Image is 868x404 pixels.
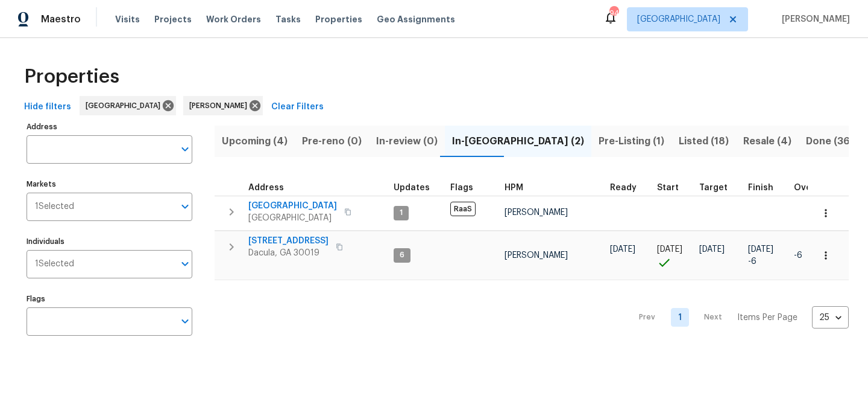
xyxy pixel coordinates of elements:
span: [DATE] [748,245,773,254]
span: Geo Assignments [377,13,455,25]
span: Upcoming (4) [222,133,288,150]
a: Goto page 1 [671,308,689,327]
span: Clear Filters [271,100,324,115]
td: 6 day(s) earlier than target finish date [789,231,841,280]
span: Ready [610,184,637,192]
span: [GEOGRAPHIC_DATA] [86,100,165,112]
span: Dacula, GA 30019 [248,247,329,259]
span: [PERSON_NAME] [189,100,252,112]
span: RaaS [450,202,476,216]
div: Target renovation project end date [699,184,738,192]
span: Overall [794,184,825,192]
span: Listed (18) [679,133,729,150]
span: Maestro [41,13,81,25]
div: Actual renovation start date [657,184,690,192]
span: Properties [24,71,119,83]
span: Done (366) [806,133,860,150]
button: Open [177,141,193,158]
span: Updates [394,184,430,192]
div: 94 [609,7,618,19]
span: Address [248,184,284,192]
button: Clear Filters [266,96,329,118]
span: Finish [748,184,773,192]
span: Work Orders [206,13,261,25]
span: -6 [748,255,756,268]
span: Hide filters [24,100,71,115]
span: [PERSON_NAME] [505,251,568,260]
span: Pre-Listing (1) [599,133,664,150]
label: Flags [27,295,192,303]
span: [STREET_ADDRESS] [248,235,329,247]
span: HPM [505,184,523,192]
div: 25 [812,302,849,333]
div: Projected renovation finish date [748,184,784,192]
span: Flags [450,184,473,192]
span: In-[GEOGRAPHIC_DATA] (2) [452,133,584,150]
span: [GEOGRAPHIC_DATA] [248,212,337,224]
span: -6 [794,251,802,260]
span: Resale (4) [743,133,791,150]
label: Individuals [27,238,192,245]
div: Earliest renovation start date (first business day after COE or Checkout) [610,184,647,192]
span: In-review (0) [376,133,438,150]
span: 1 [395,208,407,218]
span: 1 Selected [35,259,74,269]
span: [PERSON_NAME] [505,208,568,217]
button: Open [177,313,193,330]
span: [DATE] [657,245,682,254]
td: Scheduled to finish 6 day(s) early [743,231,789,280]
div: [GEOGRAPHIC_DATA] [80,96,176,115]
span: Properties [315,13,362,25]
label: Markets [27,181,192,188]
span: [PERSON_NAME] [777,13,850,25]
span: Target [699,184,728,192]
span: 6 [395,250,409,260]
span: [GEOGRAPHIC_DATA] [637,13,720,25]
button: Open [177,255,193,272]
div: [PERSON_NAME] [183,96,263,115]
span: [GEOGRAPHIC_DATA] [248,200,337,212]
button: Open [177,198,193,215]
p: Items Per Page [737,312,797,324]
div: Days past target finish date [794,184,836,192]
span: [DATE] [610,245,635,254]
span: Visits [115,13,140,25]
span: Start [657,184,679,192]
span: Pre-reno (0) [302,133,362,150]
span: Tasks [275,15,301,24]
nav: Pagination Navigation [627,287,849,347]
span: Projects [154,13,192,25]
label: Address [27,123,192,130]
span: [DATE] [699,245,725,254]
td: Project started on time [652,231,694,280]
button: Hide filters [19,96,76,118]
span: 1 Selected [35,202,74,212]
